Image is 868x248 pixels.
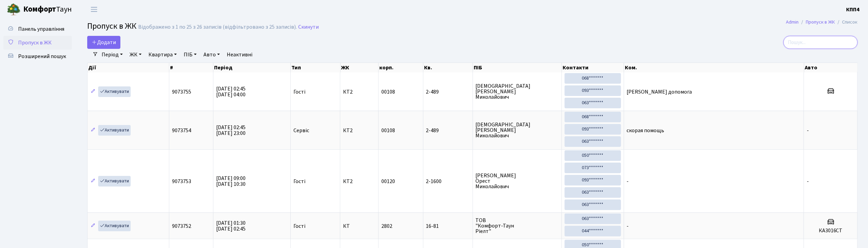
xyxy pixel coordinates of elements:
th: Кв. [423,63,473,72]
span: [DEMOGRAPHIC_DATA] [PERSON_NAME] Миколайович [476,122,559,138]
span: ТОВ "Комфорт-Таун Ріелт" [476,218,559,234]
span: Пропуск в ЖК [87,20,136,32]
th: Тип [291,63,341,72]
a: КПП4 [846,5,860,14]
a: Неактивні [224,49,255,60]
span: КТ2 [343,89,375,95]
span: [DATE] 09:00 [DATE] 10:30 [216,175,246,188]
span: Розширений пошук [18,53,66,60]
a: ПІБ [181,49,199,60]
a: Період [99,49,126,60]
span: [DATE] 02:45 [DATE] 04:00 [216,85,246,98]
li: Список [835,18,858,26]
span: - [807,127,809,134]
span: - [627,178,629,185]
span: Гості [293,179,305,184]
span: Додати [92,39,116,46]
span: Пропуск в ЖК [18,39,52,46]
a: Скинути [298,24,319,30]
th: ПІБ [473,63,562,72]
span: Сервіс [293,128,309,133]
span: 2802 [381,222,392,230]
span: - [627,222,629,230]
a: Admin [786,18,799,26]
th: Період [213,63,291,72]
a: Активувати [98,176,131,187]
a: Активувати [98,221,131,231]
span: [DATE] 02:45 [DATE] 23:00 [216,124,246,137]
th: Ком. [624,63,804,72]
span: 9073753 [172,178,191,185]
th: ЖК [341,63,379,72]
span: КТ [343,223,375,229]
a: Активувати [98,86,131,97]
input: Пошук... [784,36,858,49]
span: 9073755 [172,88,191,96]
th: Авто [804,63,858,72]
span: Панель управління [18,25,64,33]
span: 2-489 [426,89,470,95]
h5: КА3016СТ [807,228,855,234]
th: # [169,63,213,72]
a: Активувати [98,125,131,136]
span: 00120 [381,178,395,185]
span: скорая помощь [627,127,665,134]
span: 00108 [381,88,395,96]
span: [PERSON_NAME] допомога [627,88,692,96]
span: [DEMOGRAPHIC_DATA] [PERSON_NAME] Миколайович [476,83,559,100]
img: logo.png [7,3,21,16]
th: Дії [88,63,169,72]
span: КТ2 [343,179,375,184]
span: [DATE] 01:30 [DATE] 02:45 [216,219,246,233]
a: Пропуск в ЖК [3,36,72,50]
nav: breadcrumb [776,15,868,29]
span: 9073752 [172,222,191,230]
span: Гості [293,89,305,95]
a: Квартира [146,49,180,60]
span: 00108 [381,127,395,134]
a: Пропуск в ЖК [806,18,835,26]
span: 2-1600 [426,179,470,184]
span: Таун [23,4,72,15]
span: 9073754 [172,127,191,134]
b: Комфорт [23,4,56,15]
a: Розширений пошук [3,50,72,63]
a: Авто [201,49,223,60]
th: Контакти [562,63,624,72]
span: 2-489 [426,128,470,133]
a: ЖК [127,49,144,60]
span: - [807,178,809,185]
div: Відображено з 1 по 25 з 26 записів (відфільтровано з 25 записів). [138,24,297,30]
a: Додати [87,36,120,49]
button: Переключити навігацію [86,4,103,15]
span: КТ2 [343,128,375,133]
th: корп. [379,63,423,72]
a: Панель управління [3,22,72,36]
span: Гості [293,223,305,229]
span: [PERSON_NAME] Орест Миколайович [476,173,559,189]
span: 16-81 [426,223,470,229]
